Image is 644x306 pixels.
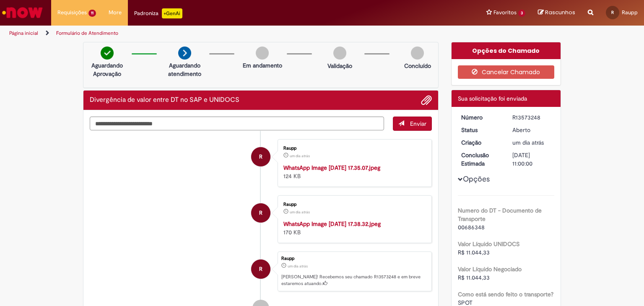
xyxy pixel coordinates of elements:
b: Numero do DT - Documento de Transporte [458,207,542,223]
dt: Status [455,126,506,134]
time: 27/09/2025 17:45:20 [512,139,544,146]
time: 27/09/2025 17:45:20 [288,264,308,269]
a: WhatsApp Image [DATE] 17.38.32.jpeg [283,220,381,228]
span: Enviar [410,120,426,127]
span: um dia atrás [290,153,310,158]
img: img-circle-grey.png [333,47,346,60]
time: 27/09/2025 17:45:16 [290,153,310,158]
div: 170 KB [283,220,423,236]
p: Validação [327,62,352,70]
span: um dia atrás [290,210,310,215]
a: Formulário de Atendimento [56,30,118,36]
span: Rascunhos [545,8,575,16]
p: Em andamento [243,61,282,70]
span: Favoritos [493,8,517,17]
span: R [611,10,614,15]
span: More [109,8,122,17]
span: um dia atrás [512,139,544,146]
a: WhatsApp Image [DATE] 17.35.07.jpeg [283,164,380,171]
div: R13573248 [512,113,551,122]
span: R$ 11.044,33 [458,274,490,281]
time: 27/09/2025 17:45:11 [290,210,310,215]
img: img-circle-grey.png [256,47,269,60]
li: Raupp [90,252,432,292]
span: Raupp [622,9,638,16]
div: Padroniza [134,8,182,18]
span: R [259,259,262,279]
div: Opções do Chamado [452,42,561,59]
span: Requisições [57,8,87,17]
div: Raupp [251,203,270,223]
div: [DATE] 11:00:00 [512,151,551,168]
img: check-circle-green.png [101,47,114,60]
div: Raupp [251,147,270,166]
img: img-circle-grey.png [411,47,424,60]
dt: Criação [455,138,506,147]
h2: Divergência de valor entre DT no SAP e UNIDOCS Histórico de tíquete [90,96,239,104]
button: Enviar [393,117,432,131]
div: Raupp [281,256,427,261]
span: R$ 11.044,33 [458,249,490,256]
span: R [259,203,262,223]
p: Aguardando Aprovação [87,61,127,78]
ul: Trilhas de página [6,26,423,41]
div: Raupp [251,259,270,279]
span: Sua solicitação foi enviada [458,95,527,102]
p: Aguardando atendimento [164,61,205,78]
span: 00686348 [458,223,485,231]
textarea: Digite sua mensagem aqui... [90,117,384,131]
b: Como está sendo feito o transporte? [458,290,553,298]
span: R [259,147,262,167]
dt: Número [455,113,506,122]
p: Concluído [404,62,431,70]
span: 3 [518,10,525,17]
button: Adicionar anexos [421,95,432,106]
img: arrow-next.png [178,47,191,60]
div: 124 KB [283,163,423,180]
button: Cancelar Chamado [458,65,555,79]
b: Valor Líquido UNIDOCS [458,240,519,248]
div: 27/09/2025 17:45:20 [512,138,551,147]
dt: Conclusão Estimada [455,151,506,168]
span: 11 [88,10,96,17]
div: Aberto [512,126,551,134]
img: ServiceNow [1,4,44,21]
div: Raupp [283,146,423,151]
div: Raupp [283,202,423,207]
p: +GenAi [162,8,182,18]
a: Página inicial [9,30,38,36]
b: Valor Líquido Negociado [458,265,522,273]
a: Rascunhos [538,9,575,17]
p: [PERSON_NAME]! Recebemos seu chamado R13573248 e em breve estaremos atuando. [281,274,427,287]
span: um dia atrás [288,264,308,269]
